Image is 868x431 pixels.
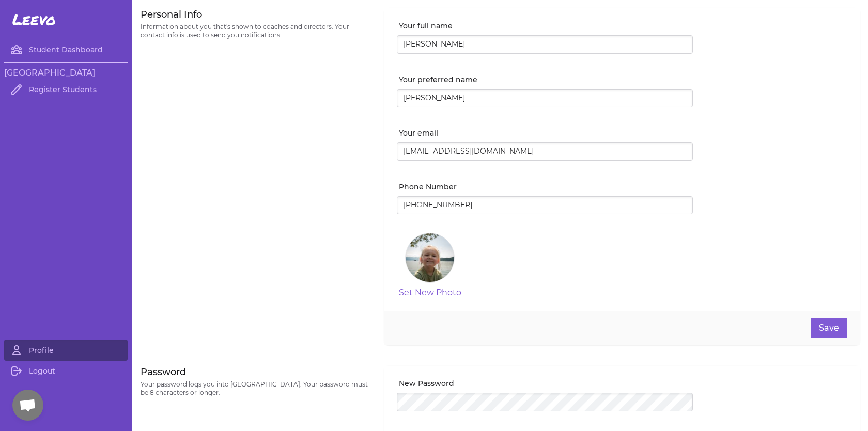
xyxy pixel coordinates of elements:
[397,89,693,108] input: Richard
[4,361,128,381] a: Logout
[399,21,693,31] label: Your full name
[399,287,461,299] button: Set New Photo
[399,182,693,192] label: Phone Number
[397,35,693,54] input: Richard Button
[141,23,372,39] p: Information about you that's shown to coaches and directors. Your contact info is used to send yo...
[141,380,372,397] p: Your password logs you into [GEOGRAPHIC_DATA]. Your password must be 8 characters or longer.
[4,67,128,79] h3: [GEOGRAPHIC_DATA]
[4,340,128,361] a: Profile
[399,378,693,389] label: New Password
[12,10,56,29] span: Leevo
[811,318,847,338] button: Save
[397,142,693,161] input: richard@example.com
[397,196,693,215] input: Your phone number
[141,366,372,378] h3: Password
[141,8,372,21] h3: Personal Info
[4,39,128,60] a: Student Dashboard
[12,390,43,421] div: Open chat
[399,128,693,138] label: Your email
[399,75,693,85] label: Your preferred name
[4,79,128,100] a: Register Students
